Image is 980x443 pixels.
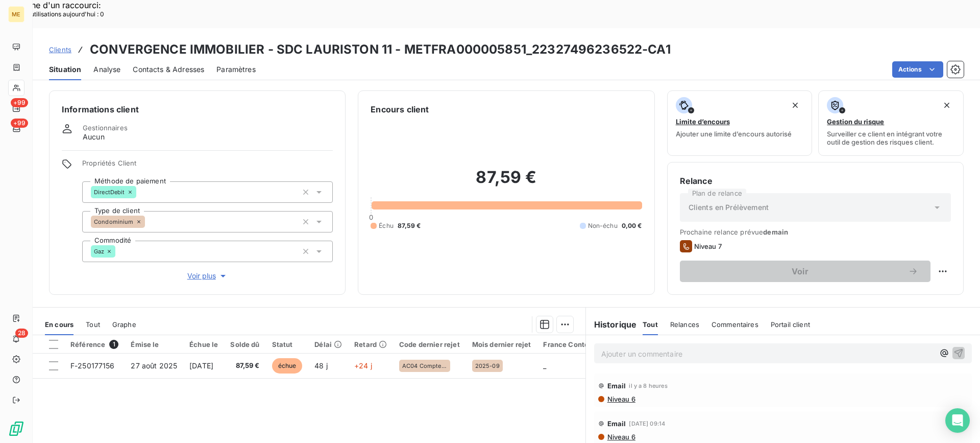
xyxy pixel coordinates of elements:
span: Voir plus [187,271,228,281]
span: AC04 Compte clos [402,363,447,369]
span: Clients en Prélèvement [689,202,769,213]
div: Émise le [131,340,177,348]
button: Gestion du risqueSurveiller ce client en intégrant votre outil de gestion des risques client. [818,90,964,156]
span: +24 j [354,361,372,370]
span: Relances [670,320,699,329]
span: Contacts & Adresses [133,64,204,75]
span: 0 [369,213,373,221]
h2: 87,59 € [371,167,642,198]
span: +99 [11,98,28,107]
span: Propriétés Client [82,159,333,173]
span: Tout [643,320,658,329]
div: Référence [70,340,118,349]
span: Analyse [93,64,120,75]
span: Situation [49,64,81,75]
span: demain [763,228,788,236]
div: Code dernier rejet [399,340,460,348]
span: Graphe [112,320,136,329]
span: 87,59 € [398,221,421,230]
span: 87,59 € [230,361,259,371]
span: il y a 8 heures [629,383,667,389]
span: Niveau 6 [606,395,635,403]
input: Ajouter une valeur [136,188,144,197]
button: Voir plus [82,270,333,282]
h6: Informations client [62,103,333,115]
span: Ajouter une limite d’encours autorisé [676,130,792,138]
span: Gestionnaires [83,124,128,132]
button: Limite d’encoursAjouter une limite d’encours autorisé [667,90,813,156]
span: Prochaine relance prévue [680,228,951,236]
h6: Relance [680,175,951,187]
span: [DATE] [189,361,213,370]
span: En cours [45,320,73,329]
span: 48 j [314,361,328,370]
button: Actions [892,61,943,78]
input: Ajouter une valeur [145,217,153,226]
span: Voir [692,267,908,275]
div: Solde dû [230,340,259,348]
div: Mois dernier rejet [472,340,531,348]
span: Limite d’encours [676,118,730,126]
span: Gaz [94,248,104,254]
span: Email [607,382,626,390]
span: 28 [15,329,28,338]
span: Niveau 6 [606,433,635,441]
span: +99 [11,119,28,128]
span: Échu [379,221,394,230]
span: _ [543,361,546,370]
span: Paramètres [216,64,256,75]
span: Surveiller ce client en intégrant votre outil de gestion des risques client. [827,130,955,146]
span: Niveau 7 [694,242,722,250]
h3: CONVERGENCE IMMOBILIER - SDC LAURISTON 11 - METFRA000005851_22327496236522-CA1 [90,40,671,59]
span: Non-échu [588,221,618,230]
div: Retard [354,340,387,348]
button: Voir [680,261,930,282]
span: DirectDebit [94,189,125,195]
span: Email [607,419,626,428]
span: échue [272,358,303,374]
span: 1 [109,340,118,349]
span: 0,00 € [622,221,642,230]
span: Portail client [771,320,810,329]
span: Condominium [94,219,134,225]
div: Échue le [189,340,218,348]
div: Statut [272,340,303,348]
span: 27 août 2025 [131,361,177,370]
span: Gestion du risque [827,118,884,126]
div: Open Intercom Messenger [945,408,970,433]
span: 2025-09 [475,363,500,369]
div: France Contentieux - cloture [543,340,640,348]
span: Aucun [83,132,105,142]
a: Clients [49,44,71,55]
h6: Encours client [371,103,429,115]
div: Délai [314,340,342,348]
span: F-250177156 [70,361,115,370]
span: Tout [86,320,100,329]
input: Ajouter une valeur [115,247,124,256]
span: Clients [49,45,71,54]
h6: Historique [586,318,637,331]
img: Logo LeanPay [8,421,24,437]
span: [DATE] 09:14 [629,421,665,427]
span: Commentaires [712,320,758,329]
